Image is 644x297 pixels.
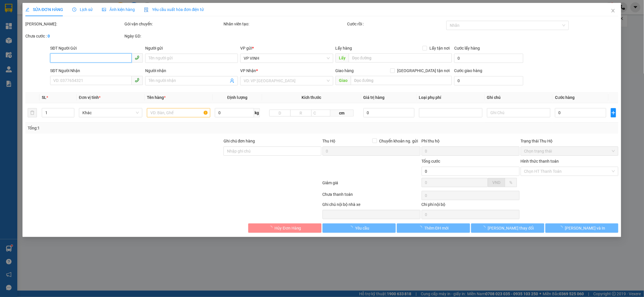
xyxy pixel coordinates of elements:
span: [GEOGRAPHIC_DATA] tận nơi [395,67,452,74]
div: Tổng: 1 [28,125,248,131]
input: Ghi Chú [487,108,550,117]
label: Cước giao hàng [454,68,483,73]
div: Chưa cước : [25,33,123,39]
span: Đơn vị tính [79,95,101,100]
span: VP VINH [244,54,330,63]
label: Hình thức thanh toán [521,159,559,163]
span: [PERSON_NAME] và In [565,225,605,231]
div: Chưa thanh toán [322,191,421,201]
span: VND [493,180,501,185]
span: Hủy Đơn Hàng [275,225,301,231]
button: Hủy Đơn Hàng [248,223,321,233]
label: Ghi chú đơn hàng [223,139,255,143]
div: [PERSON_NAME]: [25,21,123,27]
span: plus [611,110,616,115]
th: Ghi chú [485,92,553,103]
span: % [509,180,512,185]
input: VD: Bàn, Ghế [147,108,210,117]
label: Cước lấy hàng [454,46,480,50]
input: C [311,110,330,116]
th: Loại phụ phí [417,92,485,103]
span: edit [25,7,29,12]
b: 0 [48,34,50,38]
span: Định lượng [227,95,247,100]
span: Lấy [336,53,349,63]
span: clock-circle [72,7,76,12]
span: Khác [82,108,139,117]
span: SL [42,95,46,100]
span: user-add [230,78,235,83]
div: SĐT Người Gửi [50,45,143,51]
span: Chọn trạng thái [524,147,615,155]
div: Nhân viên tạo: [223,21,346,27]
span: Lấy hàng [336,46,352,50]
div: Chi phí nội bộ [422,201,520,210]
span: phone [135,55,139,60]
div: Người nhận [145,67,238,74]
button: plus [611,108,616,117]
span: Lịch sử [72,7,93,12]
img: icon [144,7,149,12]
span: SỬA ĐƠN HÀNG [25,7,63,12]
span: loading [268,226,275,230]
span: close [611,8,616,13]
span: Giá trị hàng [363,95,385,100]
span: Yêu cầu [355,225,370,231]
span: Chuyển khoản ng. gửi [377,138,421,144]
div: Người gửi [145,45,238,51]
input: R [290,110,312,116]
button: [PERSON_NAME] và In [545,223,619,233]
div: VP gửi [240,45,333,51]
span: VP Nhận [240,68,256,73]
span: Giao [336,76,351,85]
span: Cước hàng [555,95,575,100]
div: SĐT Người Nhận [50,67,143,74]
div: Ngày GD: [124,33,222,39]
button: Thêm ĐH mới [397,223,470,233]
div: Gói vận chuyển: [124,21,222,27]
input: Dọc đường [351,76,452,85]
input: Cước lấy hàng [454,54,524,63]
button: Yêu cầu [323,223,396,233]
input: Ghi chú đơn hàng [223,146,321,156]
span: Thu Hộ [323,139,336,143]
span: loading [482,226,488,230]
div: Phí thu hộ [422,138,520,146]
input: D [270,110,291,116]
button: delete [28,108,37,117]
span: loading [559,226,565,230]
span: Yêu cầu xuất hóa đơn điện tử [144,7,204,12]
span: phone [135,78,139,82]
span: picture [102,7,106,12]
input: Dọc đường [349,53,452,63]
span: kg [254,108,260,117]
span: [PERSON_NAME] thay đổi [488,225,534,231]
span: cm [330,110,354,116]
span: Thêm ĐH mới [425,225,449,231]
div: Trạng thái Thu Hộ [521,138,619,144]
input: Cước giao hàng [454,76,524,85]
div: Ghi chú nội bộ nhà xe [323,201,421,210]
span: Lấy tận nơi [427,45,452,51]
span: loading [418,226,425,230]
span: Tên hàng [147,95,166,100]
span: Tổng cước [422,159,440,163]
div: Giảm giá [322,180,421,190]
button: [PERSON_NAME] thay đổi [471,223,544,233]
div: Cước rồi : [347,21,445,27]
button: Close [605,3,622,19]
span: Kích thước [302,95,321,100]
span: Giao hàng [336,68,354,73]
span: Ảnh kiện hàng [102,7,135,12]
span: loading [349,226,355,230]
